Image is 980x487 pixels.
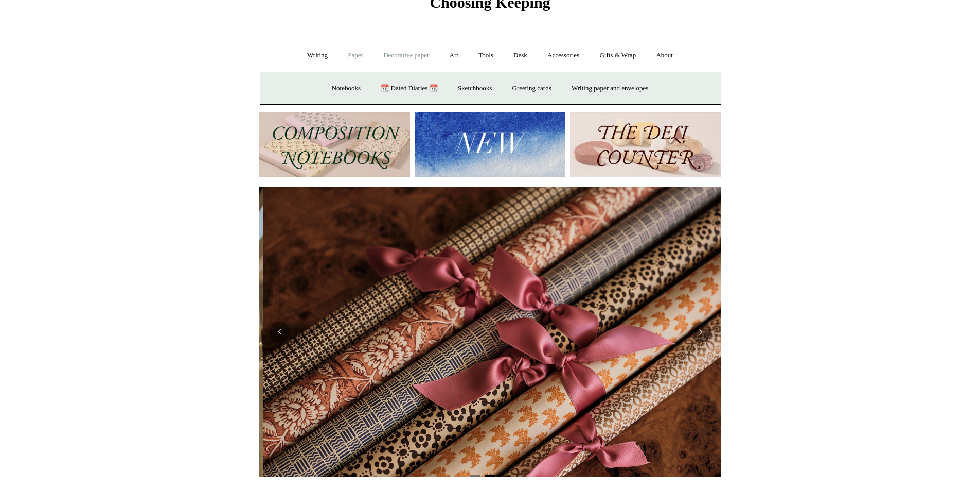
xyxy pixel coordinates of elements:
a: Paper [338,42,372,69]
a: Decorative paper [374,42,438,69]
img: Early Bird [263,187,725,477]
a: Tools [469,42,503,69]
a: Art [440,42,468,69]
a: Greeting cards [503,75,561,102]
button: Next [690,322,711,342]
a: Desk [504,42,537,69]
a: Writing [298,42,337,69]
a: 📆 Dated Diaries 📆 [371,75,447,102]
img: The Deli Counter [570,112,721,177]
button: Previous [270,322,290,342]
button: Page 1 [470,475,480,477]
button: Page 3 [501,475,511,477]
a: Accessories [538,42,589,69]
a: Notebooks [323,75,370,102]
img: New.jpg__PID:f73bdf93-380a-4a35-bcfe-7823039498e1 [415,112,565,177]
button: Page 2 [485,475,495,477]
a: Gifts & Wrap [590,42,645,69]
a: Writing paper and envelopes [562,75,657,102]
img: 202302 Composition ledgers.jpg__PID:69722ee6-fa44-49dd-a067-31375e5d54ec [259,112,410,177]
a: About [647,42,682,69]
a: Choosing Keeping [430,2,550,9]
a: Sketchbooks [449,75,501,102]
